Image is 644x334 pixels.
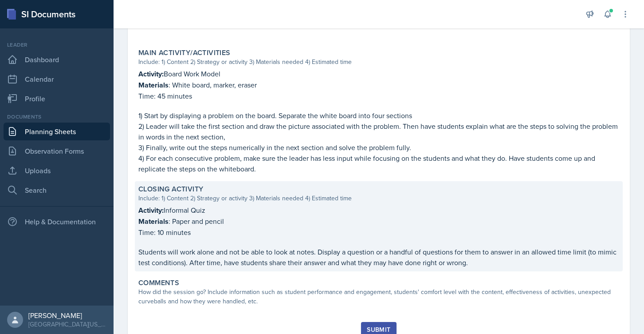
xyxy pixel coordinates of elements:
p: : Paper and pencil [138,216,619,227]
strong: Activity: [138,205,164,215]
p: Students will work alone and not be able to look at notes. Display a question or a handful of que... [138,247,619,268]
div: [GEOGRAPHIC_DATA][US_STATE] in [GEOGRAPHIC_DATA] [28,320,106,329]
strong: Activity: [138,69,164,79]
label: Comments [138,278,179,287]
a: Profile [4,90,110,107]
p: 2) Leader will take the first section and draw the picture associated with the problem. Then have... [138,121,619,142]
div: How did the session go? Include information such as student performance and engagement, students'... [138,287,619,306]
div: Include: 1) Content 2) Strategy or activity 3) Materials needed 4) Estimated time [138,194,619,203]
div: Leader [4,41,110,49]
a: Observation Forms [4,142,110,160]
a: Search [4,181,110,199]
p: Time: 10 minutes [138,227,619,238]
p: Informal Quiz [138,205,619,216]
a: Calendar [4,70,110,88]
p: Time: 45 minutes [138,91,619,101]
strong: Materials [138,80,169,90]
div: Help & Documentation [4,213,110,231]
p: 1) Start by displaying a problem on the board. Separate the white board into four sections [138,110,619,121]
p: 3) Finally, write out the steps numerically in the next section and solve the problem fully. [138,142,619,153]
a: Uploads [4,162,110,179]
div: Documents [4,113,110,121]
p: 4) For each consecutive problem, make sure the leader has less input while focusing on the studen... [138,153,619,174]
label: Main Activity/Activities [138,48,231,57]
a: Dashboard [4,51,110,68]
p: : White board, marker, eraser [138,80,619,91]
label: Closing Activity [138,185,203,194]
strong: Materials [138,216,169,227]
p: Board Work Model [138,68,619,80]
div: Submit [367,326,390,333]
a: Planning Sheets [4,123,110,140]
div: Include: 1) Content 2) Strategy or activity 3) Materials needed 4) Estimated time [138,57,619,67]
div: [PERSON_NAME] [28,311,106,320]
